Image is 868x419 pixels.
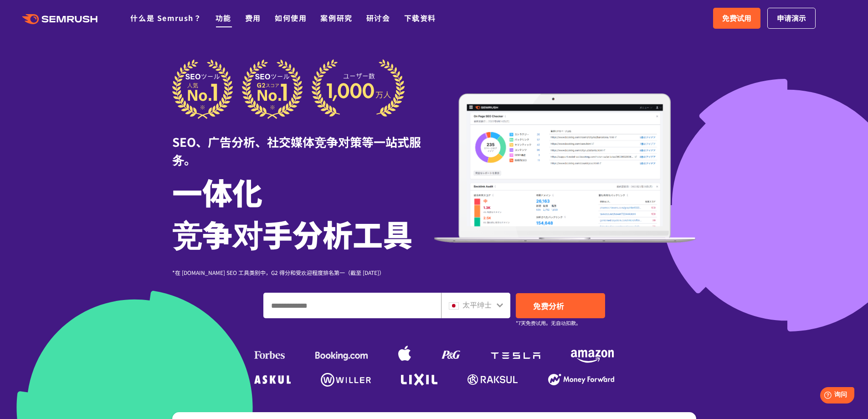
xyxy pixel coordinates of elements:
[713,8,760,29] a: 免费试用
[275,12,307,23] a: 如何使用
[172,133,421,168] font: SEO、广告分析、社交媒体竞争对策等一站式服务。
[404,12,436,23] a: 下载资料
[516,293,605,318] a: 免费分析
[462,299,492,310] font: 太平绅士
[777,12,806,23] font: 申请演示
[320,12,352,23] a: 案例研究
[172,170,262,213] font: 一体化
[172,212,413,255] font: 竞争对手分析工具
[172,269,385,276] font: *在 [DOMAIN_NAME] SEO 工具类别中，G2 得分和受欢迎程度排名第一（截至 [DATE]）
[767,8,816,29] a: 申请演示
[130,12,201,23] a: 什么是 Semrush？
[533,300,564,311] font: 免费分析
[722,12,751,23] font: 免费试用
[516,319,581,326] font: *7天免费试用。无自动扣款。
[787,383,858,409] iframe: 帮助小部件启动器
[264,293,441,318] input: 输入域名、关键字或 URL
[245,12,261,23] a: 费用
[216,12,231,23] a: 功能
[366,12,390,23] a: 研讨会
